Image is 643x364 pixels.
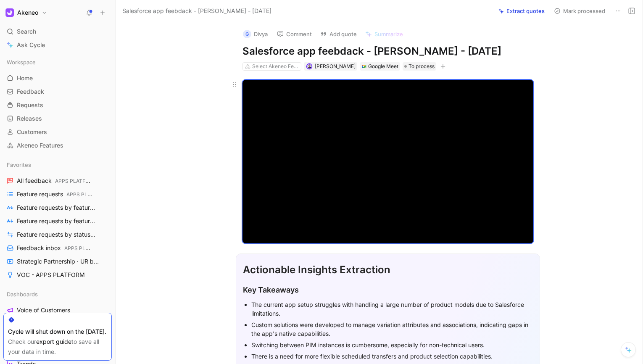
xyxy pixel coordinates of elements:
[251,352,533,361] div: There is a need for more flexible scheduled transfers and product selection capabilities.
[64,245,106,251] span: APPS PLATFORM
[3,269,112,281] a: VOC - APPS PLATFORM
[17,87,44,96] span: Feedback
[7,290,38,298] span: Dashboards
[5,8,14,17] img: Akeneo
[3,7,49,18] button: AkeneoAkeneo
[17,271,85,279] span: VOC - APPS PLATFORM
[55,178,97,184] span: APPS PLATFORM
[251,320,533,338] div: Custom solutions were developed to manage variation attributes and associations, indicating gaps ...
[7,58,36,66] span: Workspace
[3,174,112,187] a: All feedbackAPPS PLATFORM
[17,217,96,226] span: Feature requests by feature
[361,28,407,40] button: Summarize
[8,337,107,357] div: Check our to save all your data in time.
[122,6,271,16] span: Salesforce app feebdack - [PERSON_NAME] - [DATE]
[251,300,533,318] div: The current app setup struggles with handling a large number of product models due to Salesforce ...
[374,30,403,38] span: Summarize
[252,62,299,71] div: Select Akeneo Features
[17,141,63,150] span: Akeneo Features
[3,85,112,98] a: Feedback
[3,39,112,51] a: Ask Cycle
[239,28,271,40] button: GDivya
[3,288,112,301] div: Dashboards
[251,340,533,349] div: Switching between PIM instances is cumbersome, especially for non-technical users.
[316,28,361,40] button: Add quote
[3,158,112,171] div: Favorites
[243,284,533,295] div: Key Takeaways
[3,242,112,254] a: Feedback inboxAPPS PLATFORM
[17,101,43,109] span: Requests
[17,244,93,253] span: Feedback inbox
[3,25,112,38] div: Search
[3,255,112,268] a: Strategic Partnership · UR by project
[17,40,45,50] span: Ask Cycle
[17,74,33,82] span: Home
[66,191,108,198] span: APPS PLATFORM
[3,188,112,200] a: Feature requestsAPPS PLATFORM
[17,177,91,185] span: All feedback
[3,201,112,214] a: Feature requests by feature
[17,128,47,136] span: Customers
[3,228,112,241] a: Feature requests by statusAPPS PLATFORM
[495,5,548,17] button: Extract quotes
[7,161,31,169] span: Favorites
[8,327,107,337] div: Cycle will shut down on the [DATE].
[242,45,533,58] h1: Salesforce app feebdack - [PERSON_NAME] - [DATE]
[243,30,251,38] div: G
[550,5,609,17] button: Mark processed
[242,80,533,243] div: Video Player
[3,99,112,111] a: Requests
[3,56,112,69] div: Workspace
[17,190,93,199] span: Feature requests
[3,304,112,317] a: Voice of Customers
[3,112,112,125] a: Releases
[17,9,38,16] h1: Akeneo
[273,28,316,40] button: Comment
[408,62,435,71] span: To process
[403,62,436,71] div: To process
[17,114,42,123] span: Releases
[3,126,112,138] a: Customers
[17,230,96,239] span: Feature requests by status
[315,63,356,69] span: [PERSON_NAME]
[17,203,96,212] span: Feature requests by feature
[36,338,71,345] a: export guide
[368,62,398,71] div: Google Meet
[243,262,533,277] div: Actionable Insights Extraction
[17,257,100,266] span: Strategic Partnership · UR by project
[307,64,311,69] img: avatar
[3,72,112,84] a: Home
[17,306,70,314] span: Voice of Customers
[3,139,112,152] a: Akeneo Features
[17,26,36,37] span: Search
[3,215,112,227] a: Feature requests by feature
